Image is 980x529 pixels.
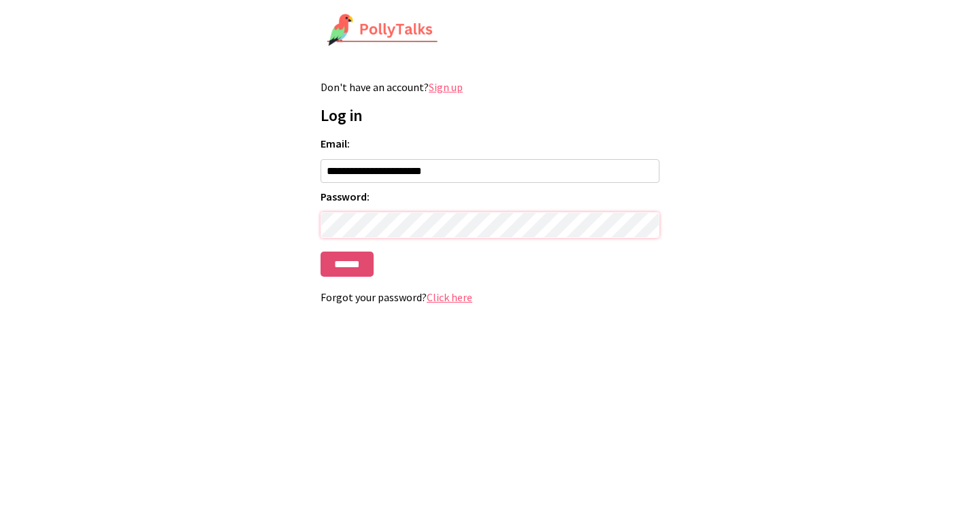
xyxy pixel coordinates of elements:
[321,105,659,126] h1: Log in
[429,80,463,94] a: Sign up
[321,190,659,203] label: Password:
[427,290,472,304] a: Click here
[321,137,659,150] label: Email:
[321,80,659,94] p: Don't have an account?
[321,290,659,304] p: Forgot your password?
[327,14,438,48] img: PollyTalks Logo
